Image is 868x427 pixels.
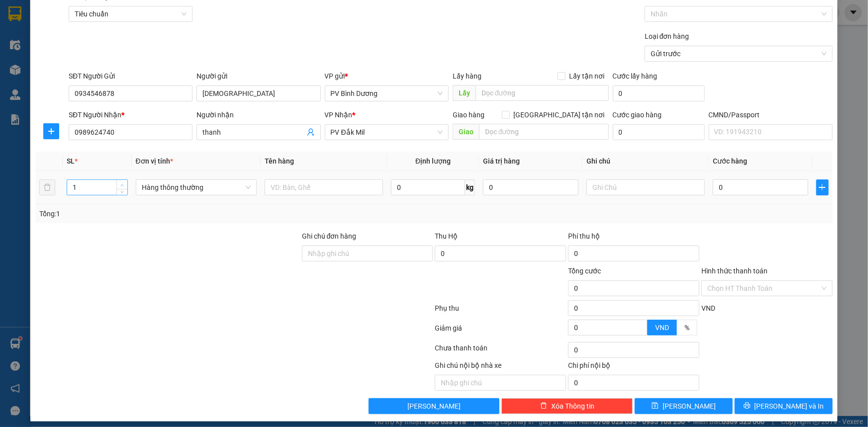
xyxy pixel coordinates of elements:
[69,109,193,120] div: SĐT Người Nhận
[510,109,609,120] span: [GEOGRAPHIC_DATA] tận nơi
[39,208,335,219] div: Tổng: 1
[116,189,127,195] span: Decrease Value
[586,179,705,195] input: Ghi Chú
[645,32,689,40] label: Loại đơn hàng
[613,72,658,80] label: Cước lấy hàng
[76,69,92,84] span: Nơi nhận:
[265,179,383,195] input: VD: Bàn, Ghế
[735,398,833,414] button: printer[PERSON_NAME] và In
[635,398,733,414] button: save[PERSON_NAME]
[568,267,601,275] span: Tổng cước
[613,124,705,140] input: Cước giao hàng
[67,157,75,165] span: SL
[483,157,520,165] span: Giá trị hàng
[75,6,187,21] span: Tiêu chuẩn
[325,71,449,82] div: VP gửi
[453,85,476,101] span: Lấy
[434,323,568,340] div: Giảm giá
[453,111,484,119] span: Giao hàng
[100,70,138,81] span: PV [PERSON_NAME]
[302,232,357,240] label: Ghi chú đơn hàng
[119,189,125,195] span: down
[663,401,716,412] span: [PERSON_NAME]
[325,111,353,119] span: VP Nhận
[568,231,699,246] div: Phí thu hộ
[10,69,20,84] span: Nơi gửi:
[44,127,59,135] span: plus
[39,179,55,195] button: delete
[483,179,579,195] input: 0
[435,360,566,375] div: Ghi chú nội bộ nhà xe
[652,402,659,410] span: save
[196,71,320,82] div: Người gửi
[501,398,633,414] button: deleteXóa Thông tin
[26,16,81,53] strong: CÔNG TY TNHH [GEOGRAPHIC_DATA] 214 QL13 - P.26 - Q.BÌNH THẠNH - TP HCM 1900888606
[709,109,833,120] div: CMND/Passport
[95,45,140,52] span: 18:10:31 [DATE]
[435,375,566,391] input: Nhập ghi chú
[755,401,824,412] span: [PERSON_NAME] và In
[119,182,125,188] span: up
[196,109,320,120] div: Người nhận
[453,72,482,80] span: Lấy hàng
[407,401,461,412] span: [PERSON_NAME]
[369,398,500,414] button: [PERSON_NAME]
[744,402,751,410] span: printer
[69,71,193,82] div: SĐT Người Gửi
[142,180,251,195] span: Hàng thông thường
[116,180,127,189] span: Increase Value
[331,86,443,101] span: PV Bình Dương
[415,157,451,165] span: Định lượng
[307,128,315,136] span: user-add
[651,46,827,61] span: Gửi trước
[434,303,568,320] div: Phụ thu
[331,125,443,140] span: PV Đắk Mil
[10,22,23,47] img: logo
[582,152,709,171] th: Ghi chú
[34,70,68,75] span: PV Bình Dương
[453,124,479,140] span: Giao
[568,360,699,375] div: Chi phí nội bộ
[435,232,458,240] span: Thu Hộ
[43,123,59,139] button: plus
[465,179,475,195] span: kg
[816,179,829,195] button: plus
[479,124,609,140] input: Dọc đường
[540,402,547,410] span: delete
[302,246,433,261] input: Ghi chú đơn hàng
[613,111,662,119] label: Cước giao hàng
[613,85,705,101] input: Cước lấy hàng
[701,304,715,312] span: VND
[434,342,568,360] div: Chưa thanh toán
[136,157,173,165] span: Đơn vị tính
[713,157,747,165] span: Cước hàng
[817,183,828,191] span: plus
[551,401,594,412] span: Xóa Thông tin
[701,267,768,275] label: Hình thức thanh toán
[34,60,115,67] strong: BIÊN NHẬN GỬI HÀNG HOÁ
[566,71,609,82] span: Lấy tận nơi
[100,37,140,45] span: BD09250203
[265,157,294,165] span: Tên hàng
[684,324,689,332] span: %
[655,324,669,332] span: VND
[476,85,609,101] input: Dọc đường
